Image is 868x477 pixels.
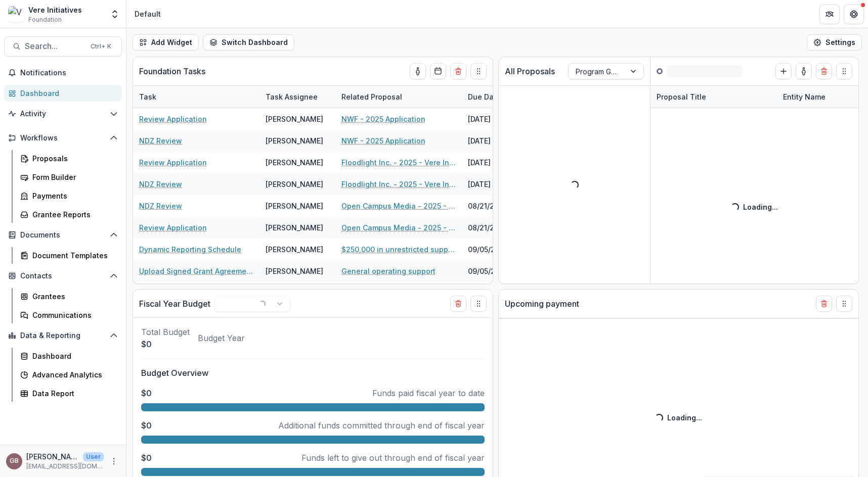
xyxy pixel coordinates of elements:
button: Search... [4,36,122,57]
button: Delete card [816,63,832,79]
a: Form Builder [16,169,122,185]
p: $0 [141,452,152,464]
div: [PERSON_NAME] [266,135,323,146]
p: Total Budget [141,326,190,338]
a: NDZ Review [139,179,182,189]
span: Notifications [20,69,118,77]
div: Grace Brown [10,458,19,464]
div: Related Proposal [335,86,462,108]
a: NWF - 2025 Application [341,114,425,124]
div: Grantee Reports [32,209,114,220]
a: Payments [16,187,122,204]
p: $0 [141,338,190,350]
span: Workflows [20,134,106,142]
button: Notifications [4,65,122,81]
div: 08/21/2025 [462,217,538,239]
div: [PERSON_NAME] [266,266,323,276]
button: Delete card [450,63,466,79]
a: Proposals [16,150,122,167]
div: Advanced Analytics [32,369,114,380]
span: Foundation [28,15,62,24]
div: Grantees [32,291,114,302]
p: Funds left to give out through end of fiscal year [301,452,485,464]
div: Task [133,86,259,108]
div: 09/05/2025 [462,282,538,304]
p: Upcoming payment [505,298,579,310]
p: All Proposals [505,65,555,77]
div: Vere Initiatives [28,5,82,15]
p: [EMAIL_ADDRESS][DOMAIN_NAME] [26,462,104,471]
div: Task [133,91,162,102]
a: $250,000 in unrestricted support (private reporting tailored); $100,000 to support the Sustainabl... [341,244,456,255]
button: Drag [836,296,852,312]
div: 09/05/2025 [462,239,538,260]
a: Open Campus Media - 2025 - Vere Initiatives - Documents & Narrative Upload [341,222,456,233]
div: [PERSON_NAME] [266,244,323,255]
nav: breadcrumb [131,7,165,21]
div: [DATE] [462,173,538,195]
span: Data & Reporting [20,331,106,340]
span: Activity [20,110,106,118]
div: [PERSON_NAME] [266,114,323,124]
p: $0 [141,419,152,432]
button: Delete card [816,296,832,312]
div: Payments [32,190,114,201]
p: Fiscal Year Budget [139,298,210,310]
button: Open entity switcher [108,4,122,24]
a: Advanced Analytics [16,366,122,383]
a: Document Templates [16,247,122,264]
button: toggle-assigned-to-me [796,63,812,79]
div: [DATE] [462,152,538,173]
button: Drag [836,63,852,79]
div: [PERSON_NAME] [266,201,323,211]
div: Task Assignee [259,91,324,102]
a: NDZ Review [139,135,182,146]
button: Get Help [844,4,864,24]
div: Task Assignee [259,86,335,108]
button: Create Proposal [775,63,792,79]
div: Due Date [462,91,507,102]
div: Data Report [32,388,114,399]
div: 08/21/2025 [462,195,538,217]
button: Partners [819,4,840,24]
a: Upload Signed Grant Agreements [139,266,253,276]
a: NWF - 2025 Application [341,135,425,146]
p: [PERSON_NAME] [26,451,79,462]
div: Related Proposal [335,91,408,102]
a: Review Application [139,222,207,233]
p: User [83,452,104,461]
button: toggle-assigned-to-me [410,63,426,79]
a: Data Report [16,385,122,402]
button: Settings [807,34,862,51]
div: Due Date [462,86,538,108]
a: Floodlight Inc. - 2025 - Vere Initiatives - Documents & Narrative Upload [341,179,456,189]
button: Open Contacts [4,268,122,284]
button: Open Data & Reporting [4,327,122,344]
div: Default [135,9,161,19]
button: Delete card [450,296,466,312]
button: Add Widget [133,34,199,51]
span: Contacts [20,272,106,280]
div: Communications [32,310,114,320]
button: Calendar [430,63,446,79]
button: Drag [470,296,487,312]
div: Form Builder [32,172,114,182]
a: NDZ Review [139,201,182,211]
div: Dashboard [32,351,114,361]
a: Dynamic Reporting Schedule [139,244,241,255]
a: Open Campus Media - 2025 - Vere Initiatives - Documents & Narrative Upload [341,201,456,211]
a: Grantees [16,288,122,305]
p: Additional funds committed through end of fiscal year [278,419,485,432]
button: Drag [470,63,487,79]
div: [PERSON_NAME] [266,179,323,189]
div: Proposals [32,153,114,164]
div: [PERSON_NAME] [266,222,323,233]
button: Switch Dashboard [203,34,294,51]
div: [DATE] [462,108,538,130]
a: Review Application [139,114,207,124]
a: Grantee Reports [16,206,122,223]
p: Foundation Tasks [139,65,205,77]
a: Communications [16,307,122,323]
